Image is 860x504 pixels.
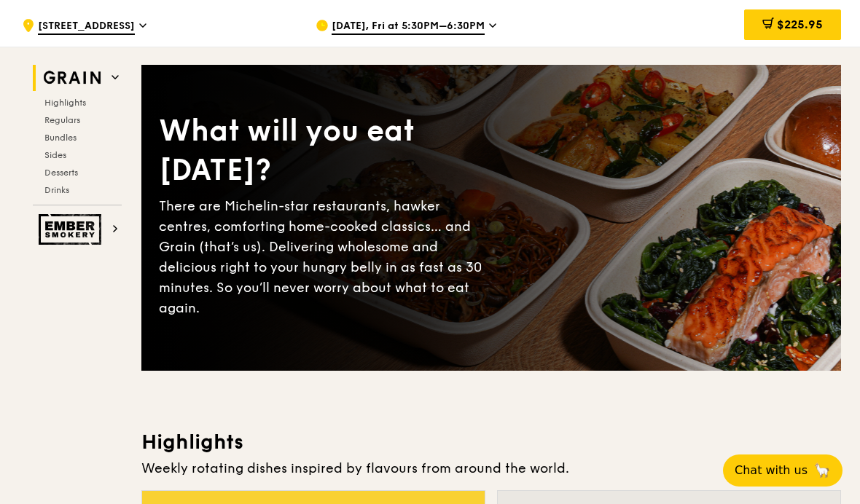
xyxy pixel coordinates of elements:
span: [DATE], Fri at 5:30PM–6:30PM [332,19,485,35]
span: Desserts [44,168,78,178]
h3: Highlights [141,429,841,455]
span: Bundles [44,133,77,143]
button: Chat with us🦙 [723,454,843,487]
span: 🦙 [813,462,831,479]
img: Grain web logo [39,65,106,91]
span: Regulars [44,115,80,125]
span: $225.95 [777,17,823,31]
img: Ember Smokery web logo [39,214,106,245]
span: Sides [44,150,66,160]
span: [STREET_ADDRESS] [38,19,135,35]
span: Drinks [44,185,69,195]
span: Highlights [44,98,86,108]
div: Weekly rotating dishes inspired by flavours from around the world. [141,458,841,479]
span: Chat with us [735,462,808,479]
div: There are Michelin-star restaurants, hawker centres, comforting home-cooked classics… and Grain (... [159,196,491,318]
div: What will you eat [DATE]? [159,111,491,190]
